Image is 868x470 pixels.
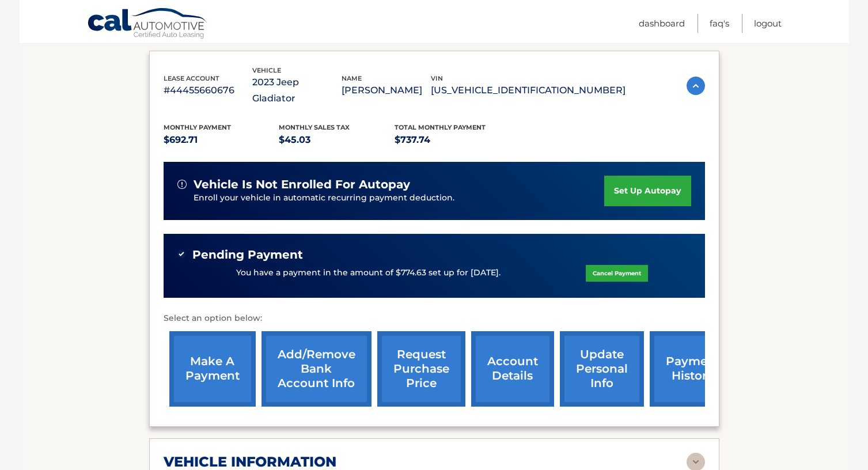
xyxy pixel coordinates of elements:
span: lease account [164,74,219,82]
img: accordion-active.svg [687,77,705,95]
span: Monthly Payment [164,123,231,131]
p: Select an option below: [164,312,705,325]
p: $45.03 [279,132,395,148]
span: Total Monthly Payment [395,123,486,131]
a: payment history [650,331,736,407]
span: name [342,74,362,82]
img: alert-white.svg [177,180,187,189]
span: Monthly sales Tax [279,123,350,131]
p: [PERSON_NAME] [342,82,431,98]
p: $692.71 [164,132,279,148]
p: #44455660676 [164,82,253,98]
span: vehicle [252,66,281,74]
p: $737.74 [395,132,510,148]
a: Cancel Payment [586,265,648,282]
a: set up autopay [604,176,691,206]
span: vin [431,74,443,82]
a: Cal Automotive [87,7,208,41]
a: Dashboard [639,14,685,33]
a: account details [471,331,554,407]
span: Pending Payment [192,248,303,262]
a: update personal info [560,331,644,407]
p: 2023 Jeep Gladiator [252,74,342,107]
p: [US_VEHICLE_IDENTIFICATION_NUMBER] [431,82,626,98]
img: check-green.svg [177,250,185,258]
a: FAQ's [710,14,729,33]
p: Enroll your vehicle in automatic recurring payment deduction. [194,192,605,204]
a: make a payment [169,331,256,407]
span: vehicle is not enrolled for autopay [194,177,410,192]
a: Logout [754,14,782,33]
a: Add/Remove bank account info [261,331,372,407]
p: You have a payment in the amount of $774.63 set up for [DATE]. [236,267,501,279]
a: request purchase price [377,331,465,407]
